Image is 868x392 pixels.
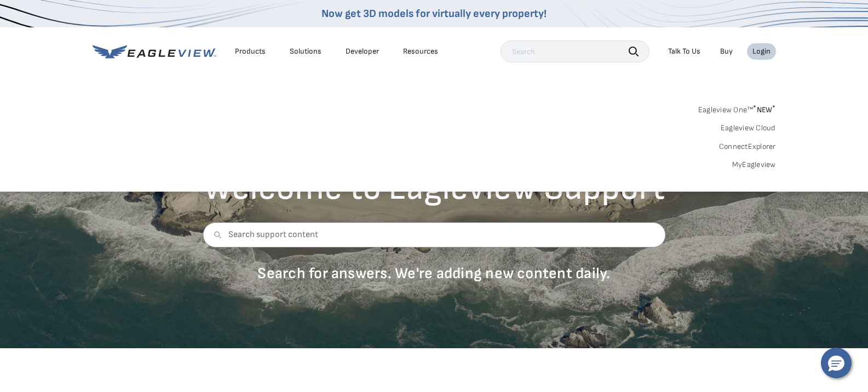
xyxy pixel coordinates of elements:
[501,41,649,62] input: Search
[668,47,700,56] div: Talk To Us
[719,142,776,152] a: ConnectExplorer
[346,47,379,56] a: Developer
[698,102,776,114] a: Eagleview One™*NEW*
[752,47,771,56] div: Login
[721,123,776,133] a: Eagleview Cloud
[732,160,776,170] a: MyEagleview
[235,47,266,56] div: Products
[321,7,547,20] a: Now get 3D models for virtually every property!
[290,47,321,56] div: Solutions
[203,222,665,247] input: Search support content
[403,47,438,56] div: Resources
[203,264,665,283] p: Search for answers. We're adding new content daily.
[753,105,775,114] span: NEW
[821,348,852,378] button: Hello, have a question? Let’s chat.
[720,47,733,56] a: Buy
[203,171,665,206] h2: Welcome to Eagleview Support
